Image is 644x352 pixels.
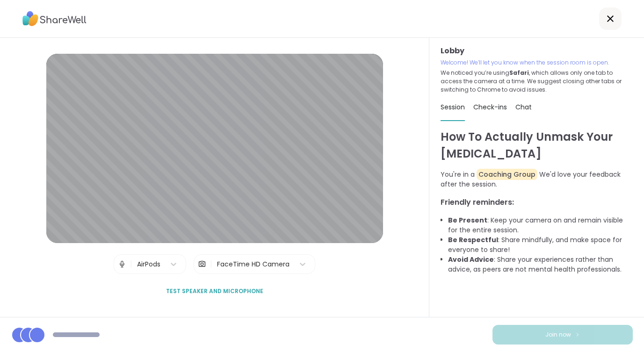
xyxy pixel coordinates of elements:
[441,170,633,189] p: You're in a We'd love your feedback after the session.
[509,69,529,77] b: Safari
[441,69,633,94] p: We noticed you’re using , which allows only one tab to access the camera at a time. We suggest cl...
[441,58,633,67] p: Welcome! We’ll let you know when the session room is open.
[448,216,487,225] b: Be Present
[477,169,537,180] span: Coaching Group
[441,45,633,57] h3: Lobby
[448,235,633,255] li: : Share mindfully, and make space for everyone to share!
[130,255,132,273] span: |
[162,281,267,301] button: Test speaker and microphone
[217,259,289,269] div: FaceTime HD Camera
[545,330,571,339] span: Join now
[137,259,160,269] div: AirPods
[473,102,507,112] span: Check-ins
[515,102,532,112] span: Chat
[118,255,126,273] img: Microphone
[448,255,633,274] li: : Share your experiences rather than advice, as peers are not mental health professionals.
[448,255,494,264] b: Avoid Advice
[448,235,498,244] b: Be Respectful
[448,216,633,235] li: : Keep your camera on and remain visible for the entire session.
[441,129,633,162] h1: How To Actually Unmask Your [MEDICAL_DATA]
[210,255,212,273] span: |
[166,287,263,295] span: Test speaker and microphone
[22,8,87,29] img: ShareWell Logo
[441,102,465,112] span: Session
[441,197,633,208] h3: Friendly reminders:
[198,255,206,273] img: Camera
[492,325,633,345] button: Join now
[575,332,580,337] img: ShareWell Logomark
